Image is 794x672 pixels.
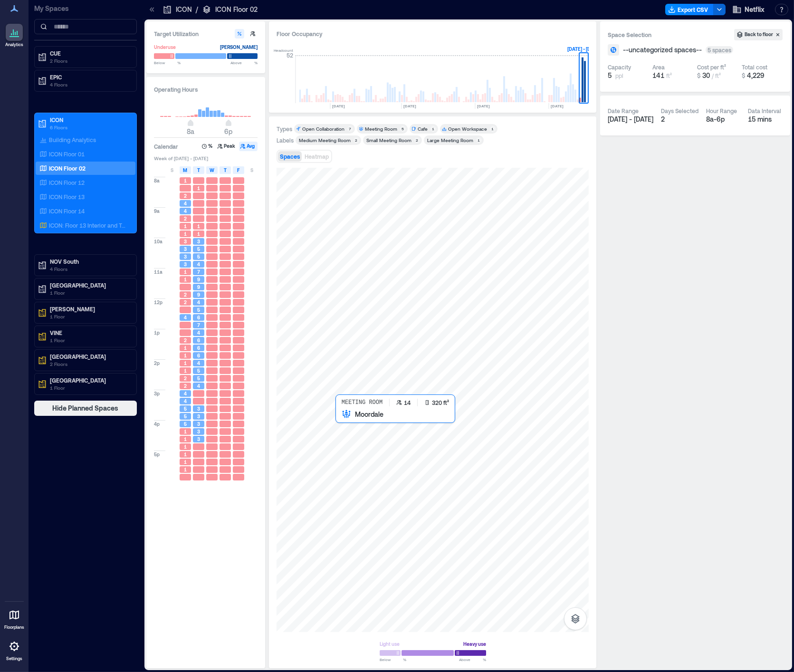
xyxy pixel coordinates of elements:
span: 6 [197,314,200,321]
span: 2 [184,383,187,389]
span: 12p [154,299,163,306]
div: 1 [490,126,496,132]
div: 15 mins [748,115,783,124]
div: Heavy use [463,639,486,649]
p: 6 Floors [50,124,130,131]
span: --uncategorized spaces-- [623,45,702,55]
span: $ [697,72,700,79]
span: 1 [184,230,187,237]
span: 11a [154,269,163,275]
span: 5 [184,421,187,427]
span: 4,229 [747,71,765,79]
div: 2 [354,137,359,143]
p: VINE [50,329,130,336]
span: 1 [184,459,187,465]
div: Data Interval [748,107,782,115]
span: 4 [197,261,200,268]
span: 4 [197,383,200,389]
span: 4 [197,299,200,306]
span: 141 [652,71,664,79]
span: Netflix [745,5,765,14]
span: 1 [184,352,187,359]
text: [DATE] [332,104,345,108]
button: Back to floor [734,29,783,40]
div: Hour Range [706,107,737,115]
span: Hide Planned Spaces [53,403,119,413]
span: 5p [154,451,160,458]
span: 9 [197,291,200,298]
span: [DATE] - [DATE] [608,115,653,123]
span: 6 [197,352,200,359]
a: Analytics [2,21,26,50]
span: 1 [184,345,187,351]
p: [GEOGRAPHIC_DATA] [50,376,130,384]
span: 4 [184,200,187,207]
button: % [201,142,215,151]
p: 4 Floors [50,81,130,88]
span: $ [742,72,745,79]
text: [DATE] [403,104,416,108]
span: M [183,166,188,174]
div: 1 [430,126,436,132]
span: 1 [184,451,187,458]
p: Analytics [5,42,23,48]
button: Export CSV [665,4,714,15]
p: EPIC [50,73,130,81]
div: Days Selected [661,107,698,115]
div: Date Range [608,107,639,115]
p: ICON Floor 01 [49,150,85,158]
p: My Spaces [34,4,137,13]
span: 1 [184,269,187,275]
span: 3 [197,413,200,420]
div: Meeting Room [365,125,397,132]
span: 3 [184,246,187,252]
p: ICON Floor 12 [49,179,85,186]
span: T [197,166,200,174]
p: [PERSON_NAME] [50,305,130,313]
p: Floorplans [4,624,24,630]
p: 1 Floor [50,336,130,344]
span: 1 [197,230,200,237]
div: 7 [347,126,353,132]
p: NOV South [50,258,130,265]
span: 30 [702,71,710,79]
p: [GEOGRAPHIC_DATA] [50,353,130,360]
text: [DATE] [551,104,564,108]
span: Above % [230,60,258,66]
span: 6 [197,345,200,351]
span: 3 [197,421,200,427]
h3: Space Selection [608,30,734,39]
p: ICON Floor 14 [49,207,85,215]
span: 2 [184,215,187,222]
div: 2 [414,137,420,143]
span: S [250,166,253,174]
span: Below % [154,60,181,66]
div: Total cost [742,63,767,71]
div: [PERSON_NAME] [220,42,258,52]
div: Labels [277,136,294,144]
span: 5 [608,71,612,80]
p: 1 Floor [50,313,130,320]
span: 3 [197,405,200,412]
span: 1 [197,223,200,230]
div: Floor Occupancy [277,29,589,38]
a: Floorplans [1,604,27,633]
span: 1p [154,329,160,336]
span: S [171,166,173,174]
span: 2p [154,360,160,366]
span: Above % [459,657,486,662]
h3: Calendar [154,142,178,151]
div: 2 [661,115,698,124]
span: 1 [197,185,200,192]
span: 4 [184,314,187,321]
div: 5 [400,126,406,132]
span: 3 [184,238,187,245]
span: 2 [184,375,187,382]
p: 4 Floors [50,265,130,273]
span: 10a [154,238,163,245]
span: T [224,166,227,174]
a: Settings [3,635,26,664]
p: ICON [50,116,130,124]
div: Light use [380,639,400,649]
div: Small Meeting Room [366,137,411,144]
